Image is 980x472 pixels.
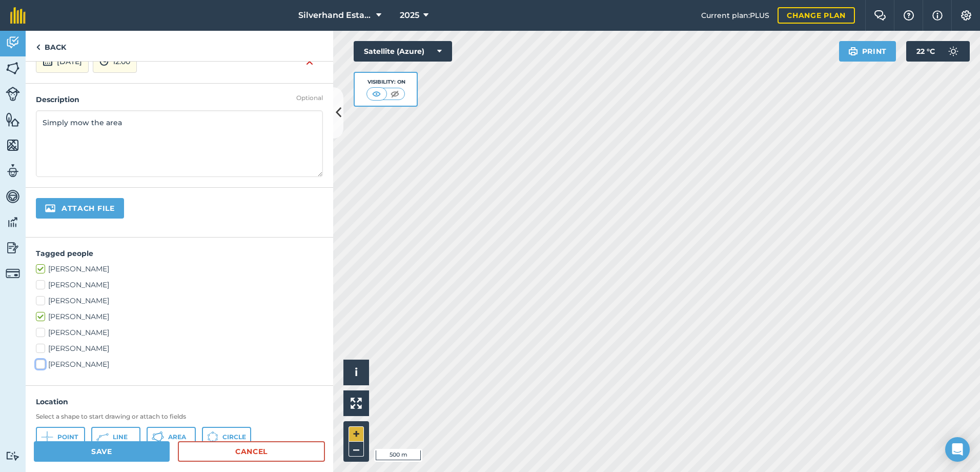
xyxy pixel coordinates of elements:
img: svg+xml;base64,PD94bWwgdmVyc2lvbj0iMS4wIiBlbmNvZGluZz0idXRmLTgiPz4KPCEtLSBHZW5lcmF0b3I6IEFkb2JlIE... [6,214,20,230]
img: svg+xml;base64,PD94bWwgdmVyc2lvbj0iMS4wIiBlbmNvZGluZz0idXRmLTgiPz4KPCEtLSBHZW5lcmF0b3I6IEFkb2JlIE... [943,41,964,62]
label: [PERSON_NAME] [36,343,323,354]
h4: Tagged people [36,248,323,259]
img: svg+xml;base64,PD94bWwgdmVyc2lvbj0iMS4wIiBlbmNvZGluZz0idXRmLTgiPz4KPCEtLSBHZW5lcmF0b3I6IEFkb2JlIE... [6,266,20,281]
span: 22 ° C [916,41,935,62]
label: [PERSON_NAME] [36,327,323,338]
span: Current plan : PLUS [701,10,769,21]
img: svg+xml;base64,PHN2ZyB4bWxucz0iaHR0cDovL3d3dy53My5vcmcvMjAwMC9zdmciIHdpZHRoPSIxOSIgaGVpZ2h0PSIyNC... [848,45,858,57]
span: Area [168,433,186,441]
img: svg+xml;base64,PD94bWwgdmVyc2lvbj0iMS4wIiBlbmNvZGluZz0idXRmLTgiPz4KPCEtLSBHZW5lcmF0b3I6IEFkb2JlIE... [6,87,20,101]
h4: Description [36,94,323,105]
div: Open Intercom Messenger [945,437,970,462]
a: Change plan [778,7,855,24]
button: Point [36,427,85,447]
span: i [355,366,358,379]
button: Circle [202,427,251,447]
img: svg+xml;base64,PHN2ZyB4bWxucz0iaHR0cDovL3d3dy53My5vcmcvMjAwMC9zdmciIHdpZHRoPSI1NiIgaGVpZ2h0PSI2MC... [6,61,20,76]
img: svg+xml;base64,PD94bWwgdmVyc2lvbj0iMS4wIiBlbmNvZGluZz0idXRmLTgiPz4KPCEtLSBHZW5lcmF0b3I6IEFkb2JlIE... [6,163,20,179]
button: Area [147,427,196,447]
div: Visibility: On [366,78,405,86]
span: Circle [222,433,246,441]
button: i [343,360,369,385]
img: svg+xml;base64,PHN2ZyB4bWxucz0iaHR0cDovL3d3dy53My5vcmcvMjAwMC9zdmciIHdpZHRoPSI1NiIgaGVpZ2h0PSI2MC... [6,112,20,127]
img: A cog icon [960,10,972,21]
button: Save [34,441,170,462]
button: Print [839,41,896,62]
label: [PERSON_NAME] [36,311,323,322]
a: Cancel [178,441,325,462]
button: + [349,426,364,442]
label: [PERSON_NAME] [36,280,323,290]
label: [PERSON_NAME] [36,296,323,306]
img: Two speech bubbles overlapping with the left bubble in the forefront [874,10,886,21]
img: Four arrows, one pointing top left, one top right, one bottom right and the last bottom left [351,398,362,409]
span: Silverhand Estate [298,9,372,22]
h3: Select a shape to start drawing or attach to fields [36,412,323,421]
img: svg+xml;base64,PHN2ZyB4bWxucz0iaHR0cDovL3d3dy53My5vcmcvMjAwMC9zdmciIHdpZHRoPSI1MCIgaGVpZ2h0PSI0MC... [389,89,401,99]
textarea: Simply mow the area [36,110,323,177]
span: Line [113,433,128,441]
img: svg+xml;base64,PHN2ZyB4bWxucz0iaHR0cDovL3d3dy53My5vcmcvMjAwMC9zdmciIHdpZHRoPSI1NiIgaGVpZ2h0PSI2MC... [6,137,20,153]
button: 22 °C [906,41,970,62]
button: Line [91,427,140,447]
h4: Location [36,396,323,407]
label: [PERSON_NAME] [36,264,323,274]
img: svg+xml;base64,PHN2ZyB4bWxucz0iaHR0cDovL3d3dy53My5vcmcvMjAwMC9zdmciIHdpZHRoPSI5IiBoZWlnaHQ9IjI0Ii... [36,41,40,53]
div: Optional [296,94,323,102]
span: 2025 [400,9,419,22]
button: – [349,442,364,457]
img: svg+xml;base64,PHN2ZyB4bWxucz0iaHR0cDovL3d3dy53My5vcmcvMjAwMC9zdmciIHdpZHRoPSI1MCIgaGVpZ2h0PSI0MC... [370,89,383,99]
img: fieldmargin Logo [10,7,26,24]
img: svg+xml;base64,PD94bWwgdmVyc2lvbj0iMS4wIiBlbmNvZGluZz0idXRmLTgiPz4KPCEtLSBHZW5lcmF0b3I6IEFkb2JlIE... [6,240,20,255]
img: svg+xml;base64,PD94bWwgdmVyc2lvbj0iMS4wIiBlbmNvZGluZz0idXRmLTgiPz4KPCEtLSBHZW5lcmF0b3I6IEFkb2JlIE... [6,35,20,50]
button: Satellite (Azure) [354,41,452,62]
img: svg+xml;base64,PD94bWwgdmVyc2lvbj0iMS4wIiBlbmNvZGluZz0idXRmLTgiPz4KPCEtLSBHZW5lcmF0b3I6IEFkb2JlIE... [6,189,20,204]
span: Point [57,433,78,441]
img: svg+xml;base64,PD94bWwgdmVyc2lvbj0iMS4wIiBlbmNvZGluZz0idXRmLTgiPz4KPCEtLSBHZW5lcmF0b3I6IEFkb2JlIE... [6,451,20,461]
img: A question mark icon [903,10,915,21]
a: Back [26,31,76,61]
img: svg+xml;base64,PHN2ZyB4bWxucz0iaHR0cDovL3d3dy53My5vcmcvMjAwMC9zdmciIHdpZHRoPSIxNyIgaGVpZ2h0PSIxNy... [932,9,943,22]
label: [PERSON_NAME] [36,359,323,370]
